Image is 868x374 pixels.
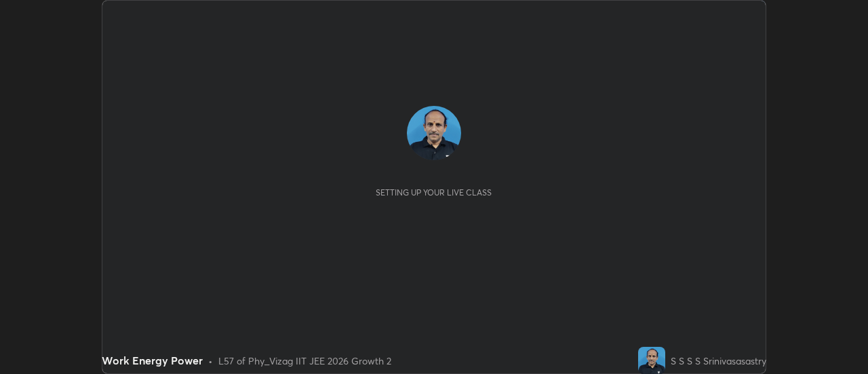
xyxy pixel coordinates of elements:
[102,352,203,369] div: Work Energy Power
[218,354,391,368] div: L57 of Phy_Vizag IIT JEE 2026 Growth 2
[638,347,665,374] img: db7463c15c9c462fb0e001d81a527131.jpg
[671,354,766,368] div: S S S S Srinivasasastry
[376,187,492,198] div: Setting up your live class
[208,354,213,368] div: •
[407,106,461,160] img: db7463c15c9c462fb0e001d81a527131.jpg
